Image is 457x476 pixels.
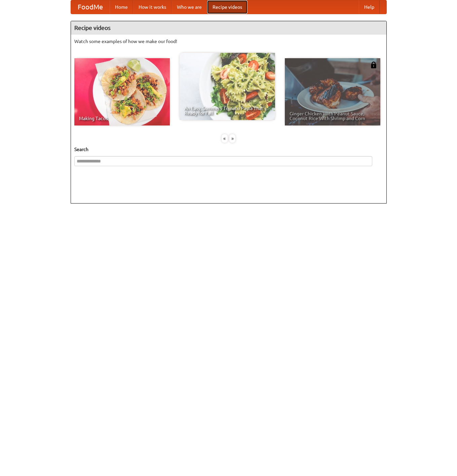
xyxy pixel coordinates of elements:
span: An Easy, Summery Tomato Pasta That's Ready for Fall [184,106,270,115]
a: Help [359,0,380,14]
span: Making Tacos [79,116,165,121]
a: Recipe videos [207,0,247,14]
div: » [229,134,235,143]
h4: Recipe videos [71,21,386,35]
img: 483408.png [370,62,377,68]
a: FoodMe [71,0,110,14]
a: Who we are [172,0,207,14]
a: How it works [133,0,172,14]
h5: Search [74,146,383,153]
p: Watch some examples of how we make our food! [74,38,383,45]
a: Home [110,0,133,14]
div: « [222,134,228,143]
a: An Easy, Summery Tomato Pasta That's Ready for Fall [180,53,275,120]
a: Making Tacos [74,58,170,125]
